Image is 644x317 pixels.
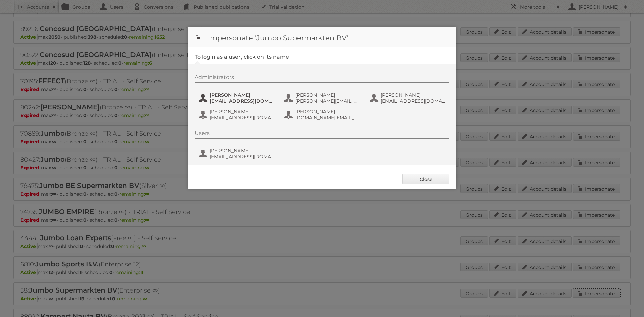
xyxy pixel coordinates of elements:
[295,109,360,115] span: [PERSON_NAME]
[283,91,362,105] button: [PERSON_NAME] [PERSON_NAME][EMAIL_ADDRESS][DOMAIN_NAME]
[210,109,275,115] span: [PERSON_NAME]
[295,98,360,104] span: [PERSON_NAME][EMAIL_ADDRESS][DOMAIN_NAME]
[210,148,275,154] span: [PERSON_NAME]
[210,115,275,121] span: [EMAIL_ADDRESS][DOMAIN_NAME]
[198,147,277,160] button: [PERSON_NAME] [EMAIL_ADDRESS][DOMAIN_NAME]
[210,98,275,104] span: [EMAIL_ADDRESS][DOMAIN_NAME]
[295,92,360,98] span: [PERSON_NAME]
[198,91,277,105] button: [PERSON_NAME] [EMAIL_ADDRESS][DOMAIN_NAME]
[402,174,449,184] a: Close
[283,108,362,121] button: [PERSON_NAME] [DOMAIN_NAME][EMAIL_ADDRESS][DOMAIN_NAME]
[381,98,446,104] span: [EMAIL_ADDRESS][DOMAIN_NAME]
[195,74,449,83] div: Administrators
[381,92,446,98] span: [PERSON_NAME]
[369,91,448,105] button: [PERSON_NAME] [EMAIL_ADDRESS][DOMAIN_NAME]
[195,130,449,139] div: Users
[295,115,360,121] span: [DOMAIN_NAME][EMAIL_ADDRESS][DOMAIN_NAME]
[195,54,289,60] legend: To login as a user, click on its name
[188,27,456,47] h1: Impersonate 'Jumbo Supermarkten BV'
[210,92,275,98] span: [PERSON_NAME]
[210,154,275,160] span: [EMAIL_ADDRESS][DOMAIN_NAME]
[198,108,277,121] button: [PERSON_NAME] [EMAIL_ADDRESS][DOMAIN_NAME]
